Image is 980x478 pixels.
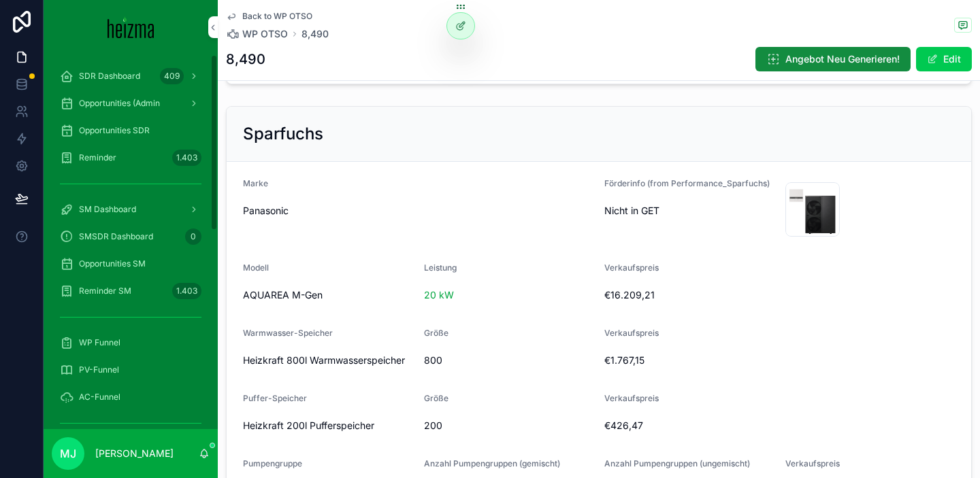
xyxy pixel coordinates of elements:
[243,178,268,188] span: Marke
[172,283,201,299] div: 1.403
[52,252,210,276] a: Opportunities SM
[424,458,560,468] span: Anzahl Pumpengruppen (gemischt)
[52,385,210,409] a: AC-Funnel
[108,16,154,38] img: App logo
[604,262,659,273] span: Verkaufspreis
[604,419,955,432] span: €426,47
[160,68,184,84] div: 409
[60,445,76,462] span: MJ
[785,458,840,468] span: Verkaufspreis
[604,178,770,188] span: Förderinfo (from Performance_Sparfuchs)
[79,152,116,163] span: Reminder
[52,118,210,143] a: Opportunities SDR
[243,204,289,218] span: Panasonic
[424,328,448,338] span: Größe
[243,354,405,367] span: Heizkraft 800l Warmwasserspeicher
[79,258,146,269] span: Opportunities SM
[52,146,210,170] a: Reminder1.403
[79,392,120,403] span: AC-Funnel
[226,11,312,22] a: Back to WP OTSO
[52,330,210,355] a: WP Funnel
[79,98,160,109] span: Opportunities (Admin
[604,204,774,218] span: Nicht in GET
[52,224,210,249] a: SMSDR Dashboard0
[172,150,201,166] div: 1.403
[95,447,174,460] p: [PERSON_NAME]
[243,393,307,403] span: Puffer-Speicher
[785,52,900,66] span: Angebot Neu Generieren!
[243,458,302,468] span: Pumpengruppe
[79,364,119,375] span: PV-Funnel
[916,47,972,71] button: Edit
[604,328,659,338] span: Verkaufspreis
[243,123,323,145] h2: Sparfuchs
[243,419,374,432] span: Heizkraft 200l Pufferspeicher
[79,286,131,296] span: Reminder SM
[604,288,955,302] span: €16.209,21
[424,419,594,432] span: 200
[243,288,323,302] span: AQUAREA M-Gen
[52,279,210,303] a: Reminder SM1.403
[604,458,750,468] span: Anzahl Pumpengruppen (ungemischt)
[226,50,265,69] h1: 8,490
[79,71,140,82] span: SDR Dashboard
[79,125,150,136] span: Opportunities SDR
[79,337,120,348] span: WP Funnel
[52,64,210,88] a: SDR Dashboard409
[226,27,288,41] a: WP OTSO
[604,354,955,367] span: €1.767,15
[79,204,136,215] span: SM Dashboard
[44,54,218,429] div: scrollable content
[242,27,288,41] span: WP OTSO
[755,47,911,71] button: Angebot Neu Generieren!
[604,393,659,403] span: Verkaufspreis
[424,262,457,273] span: Leistung
[243,328,333,338] span: Warmwasser-Speicher
[52,197,210,222] a: SM Dashboard
[185,228,201,245] div: 0
[424,354,594,367] span: 800
[301,27,329,41] a: 8,490
[79,231,153,242] span: SMSDR Dashboard
[242,11,312,22] span: Back to WP OTSO
[424,393,448,403] span: Größe
[243,262,269,273] span: Modell
[52,358,210,382] a: PV-Funnel
[424,288,454,302] a: 20 kW
[52,91,210,116] a: Opportunities (Admin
